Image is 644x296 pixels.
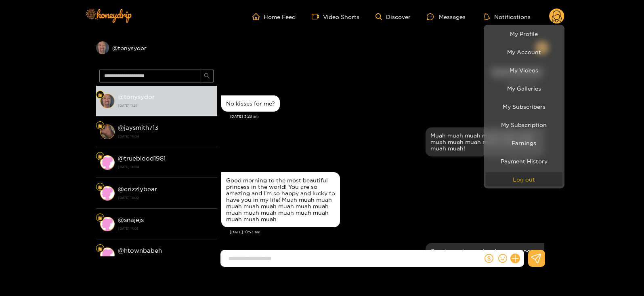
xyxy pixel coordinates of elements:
a: My Account [486,45,562,59]
a: Earnings [486,136,562,150]
a: My Videos [486,63,562,77]
button: Log out [486,172,562,186]
a: Payment History [486,154,562,168]
a: My Profile [486,27,562,41]
a: My Subscription [486,118,562,132]
a: My Subscribers [486,99,562,114]
a: My Galleries [486,81,562,95]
